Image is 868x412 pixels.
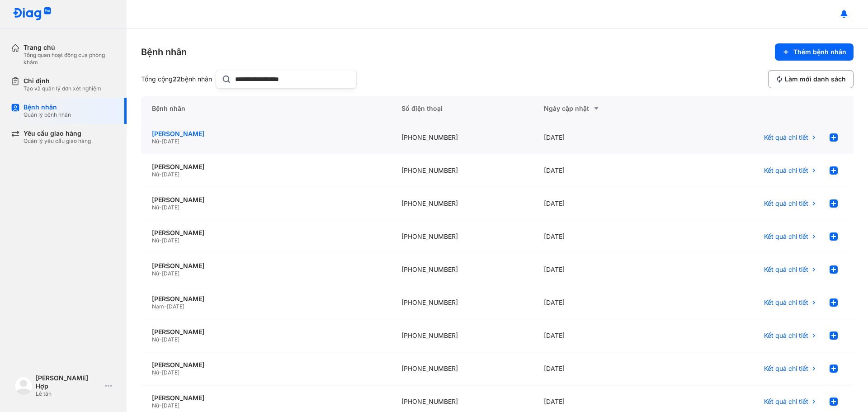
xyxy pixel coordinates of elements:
[24,103,71,111] div: Bệnh nhân
[152,270,159,277] span: Nữ
[533,286,675,319] div: [DATE]
[533,352,675,385] div: [DATE]
[152,196,380,204] div: [PERSON_NAME]
[162,138,179,145] span: [DATE]
[764,199,808,208] span: Kết quả chi tiết
[764,133,808,142] span: Kết quả chi tiết
[152,402,159,409] span: Nữ
[764,298,808,307] span: Kết quả chi tiết
[152,163,380,171] div: [PERSON_NAME]
[152,138,159,145] span: Nữ
[173,75,181,83] span: 22
[162,369,179,376] span: [DATE]
[152,361,380,369] div: [PERSON_NAME]
[544,103,665,114] div: Ngày cập nhật
[391,319,533,352] div: [PHONE_NUMBER]
[162,336,179,343] span: [DATE]
[141,96,391,121] div: Bệnh nhân
[152,336,159,343] span: Nữ
[793,48,846,56] span: Thêm bệnh nhân
[152,369,159,376] span: Nữ
[764,232,808,241] span: Kết quả chi tiết
[152,303,164,310] span: Nam
[391,220,533,253] div: [PHONE_NUMBER]
[162,270,179,277] span: [DATE]
[152,394,380,402] div: [PERSON_NAME]
[24,111,71,118] div: Quản lý bệnh nhân
[159,237,162,244] span: -
[391,352,533,385] div: [PHONE_NUMBER]
[162,171,179,178] span: [DATE]
[391,121,533,154] div: [PHONE_NUMBER]
[533,319,675,352] div: [DATE]
[785,75,846,83] span: Làm mới danh sách
[152,262,380,270] div: [PERSON_NAME]
[764,265,808,274] span: Kết quả chi tiết
[764,398,808,406] span: Kết quả chi tiết
[24,137,91,145] div: Quản lý yêu cầu giao hàng
[167,303,184,310] span: [DATE]
[152,171,159,178] span: Nữ
[141,46,187,58] div: Bệnh nhân
[14,377,33,395] img: logo
[391,96,533,121] div: Số điện thoại
[162,204,179,211] span: [DATE]
[36,374,101,390] div: [PERSON_NAME] Hợp
[764,331,808,340] span: Kết quả chi tiết
[764,365,808,373] span: Kết quả chi tiết
[141,75,212,83] div: Tổng cộng bệnh nhân
[159,270,162,277] span: -
[36,390,101,398] div: Lễ tân
[159,402,162,409] span: -
[152,229,380,237] div: [PERSON_NAME]
[24,52,116,66] div: Tổng quan hoạt động của phòng khám
[159,336,162,343] span: -
[152,328,380,336] div: [PERSON_NAME]
[533,220,675,253] div: [DATE]
[162,402,179,409] span: [DATE]
[159,171,162,178] span: -
[164,303,167,310] span: -
[533,154,675,187] div: [DATE]
[391,187,533,220] div: [PHONE_NUMBER]
[159,369,162,376] span: -
[391,154,533,187] div: [PHONE_NUMBER]
[162,237,179,244] span: [DATE]
[24,77,101,85] div: Chỉ định
[159,204,162,211] span: -
[152,130,380,138] div: [PERSON_NAME]
[391,286,533,319] div: [PHONE_NUMBER]
[13,7,52,21] img: logo
[775,43,854,61] button: Thêm bệnh nhân
[24,129,91,137] div: Yêu cầu giao hàng
[152,204,159,211] span: Nữ
[24,43,116,52] div: Trang chủ
[533,253,675,286] div: [DATE]
[24,85,101,92] div: Tạo và quản lý đơn xét nghiệm
[152,295,380,303] div: [PERSON_NAME]
[152,237,159,244] span: Nữ
[764,166,808,175] span: Kết quả chi tiết
[391,253,533,286] div: [PHONE_NUMBER]
[768,70,854,88] button: Làm mới danh sách
[533,121,675,154] div: [DATE]
[159,138,162,145] span: -
[533,187,675,220] div: [DATE]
